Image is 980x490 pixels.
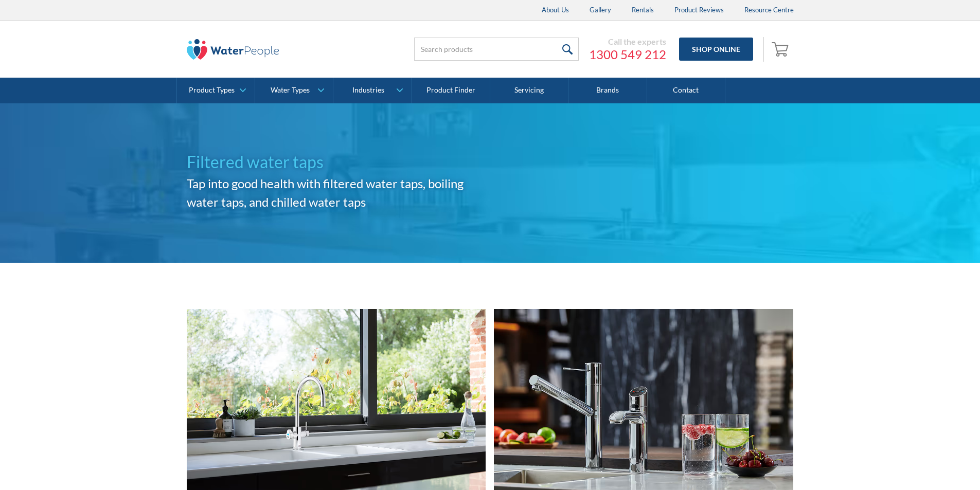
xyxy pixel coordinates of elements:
a: Industries [333,78,411,103]
a: 1300 549 212 [589,47,666,62]
a: Open empty cart [769,37,794,62]
a: Brands [568,78,647,103]
a: Product Finder [412,78,490,103]
h1: Filtered water taps [187,150,490,174]
div: Water Types [271,86,310,95]
input: Search products [414,38,579,61]
a: Product Types [177,78,255,103]
a: Water Types [255,78,333,103]
img: shopping cart [772,41,791,57]
a: Shop Online [679,38,753,61]
div: Call the experts [589,37,666,47]
div: Industries [352,86,384,95]
iframe: podium webchat widget bubble [877,439,980,490]
div: Product Types [189,86,235,95]
img: The Water People [187,39,279,60]
a: Contact [647,78,725,103]
a: Servicing [490,78,568,103]
h2: Tap into good health with filtered water taps, boiling water taps, and chilled water taps [187,174,490,211]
